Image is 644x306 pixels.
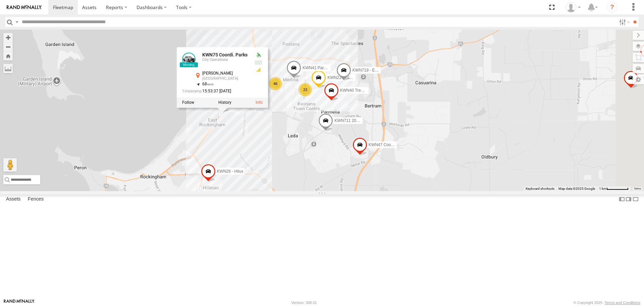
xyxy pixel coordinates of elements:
span: KWN26 - Hilux [217,169,244,174]
button: Zoom out [3,42,13,51]
label: Search Query [14,17,19,27]
a: Terms (opens in new tab) [634,187,641,190]
div: 46 [269,77,282,90]
label: Dock Summary Table to the Left [619,194,625,204]
button: Drag Pegman onto the map to open Street View [3,158,17,172]
div: © Copyright 2025 - [574,301,640,305]
img: rand-logo.svg [7,5,42,10]
div: Andrew Fisher [563,2,583,12]
div: Version: 308.01 [291,301,317,305]
a: Terms and Conditions [605,301,640,305]
label: Dock Summary Table to the Right [625,194,632,204]
span: KWN40 Tree Officer [340,88,376,93]
button: Zoom in [3,33,13,42]
span: KWN719 - Eng. Tech Officer [353,68,403,73]
button: Zoom Home [3,51,13,60]
div: Date/time of location update [182,89,249,94]
a: KWN75 Coordi. Parks [202,52,248,58]
a: Visit our Website [4,299,35,306]
a: View Asset Details [256,100,263,105]
div: GSM Signal = 3 [255,67,263,73]
button: Keyboard shortcuts [526,186,554,191]
div: Valid GPS Fix [255,53,263,58]
div: [GEOGRAPHIC_DATA] [202,77,249,81]
label: Measure [3,64,13,73]
label: Assets [3,195,24,204]
div: 23 [299,83,312,96]
i: ? [607,2,618,13]
label: Hide Summary Table [632,194,639,204]
div: No voltage information received from this device. [255,60,263,65]
label: Realtime tracking of Asset [182,100,194,105]
span: KWN2180 Toro EV Mower [327,75,374,80]
span: 1 km [599,187,606,190]
div: [PERSON_NAME] [202,72,249,76]
label: Search Filter Options [616,17,631,27]
span: 68 [202,82,214,86]
span: KWN41 Parks Super [303,65,340,70]
label: Map Settings [633,75,644,84]
a: View Asset Details [182,53,196,66]
div: City Operations [202,58,249,62]
span: KWN47 Coor. Infra [369,143,402,147]
span: Map data ©2025 Google [558,187,595,190]
span: KWN711 2001089 Ford Ranger (Retic) [334,118,404,123]
label: Fences [24,195,47,204]
button: Map Scale: 1 km per 62 pixels [597,186,631,191]
label: View Asset History [218,100,231,105]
